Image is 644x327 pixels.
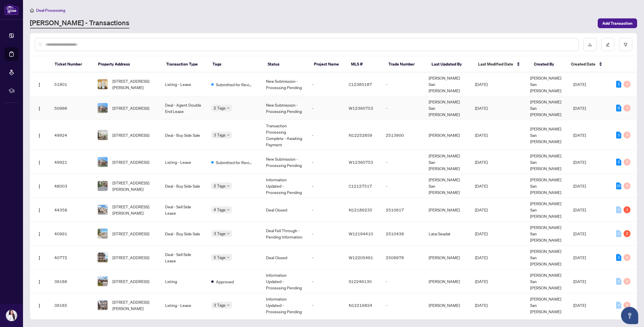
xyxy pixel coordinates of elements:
[349,231,373,236] span: W12194410
[424,198,470,222] td: [PERSON_NAME]
[50,56,93,72] th: Ticket Number
[98,79,108,89] img: thumbnail-img
[160,270,206,293] td: Listing
[424,150,470,174] td: [PERSON_NAME] San [PERSON_NAME]
[475,231,488,236] span: [DATE]
[5,4,18,15] img: logo
[227,232,230,235] span: down
[624,105,630,111] div: 0
[616,230,621,237] div: 0
[424,120,470,150] td: [PERSON_NAME]
[36,8,65,13] span: Deal Processing
[475,183,488,188] span: [DATE]
[160,72,206,96] td: Listing - Lease
[530,126,561,144] span: [PERSON_NAME] San [PERSON_NAME]
[261,246,307,270] td: Deal Closed
[381,198,424,222] td: 2510617
[35,253,44,262] button: Logo
[573,255,586,260] span: [DATE]
[35,229,44,238] button: Logo
[227,184,230,187] span: down
[112,299,156,311] span: [STREET_ADDRESS][PERSON_NAME]
[424,72,470,96] td: [PERSON_NAME] San [PERSON_NAME]
[98,253,108,262] img: thumbnail-img
[216,159,253,166] span: Submitted for Review
[530,272,561,290] span: [PERSON_NAME] San [PERSON_NAME]
[214,132,226,138] span: 3 Tags
[261,198,307,222] td: Deal Closed
[621,307,638,324] button: Open asap
[98,205,108,215] img: thumbnail-img
[98,103,108,113] img: thumbnail-img
[160,96,206,120] td: Deal - Agent Double End Lease
[227,134,230,136] span: down
[624,254,630,261] div: 0
[307,150,344,174] td: -
[530,201,561,219] span: [PERSON_NAME] San [PERSON_NAME]
[50,222,93,246] td: 40991
[37,106,42,111] img: Logo
[227,256,230,259] span: down
[307,72,344,96] td: -
[50,120,93,150] td: 49924
[37,184,42,189] img: Logo
[35,157,44,167] button: Logo
[214,302,226,308] span: 3 Tags
[381,246,424,270] td: 2508978
[573,183,586,188] span: [DATE]
[307,96,344,120] td: -
[616,254,621,261] div: 1
[112,105,149,111] span: [STREET_ADDRESS]
[624,182,630,189] div: 0
[307,174,344,198] td: -
[616,278,621,285] div: 0
[112,230,149,237] span: [STREET_ADDRESS]
[424,174,470,198] td: [PERSON_NAME] San [PERSON_NAME]
[346,56,384,72] th: MLS #
[573,132,586,138] span: [DATE]
[214,254,226,261] span: 5 Tags
[349,255,373,260] span: W12205491
[616,81,621,88] div: 1
[37,232,42,236] img: Logo
[573,303,586,308] span: [DATE]
[349,279,372,284] span: S12246130
[624,278,630,285] div: 0
[427,56,474,72] th: Last Updated By
[530,296,561,314] span: [PERSON_NAME] San [PERSON_NAME]
[261,96,307,120] td: New Submission - Processing Pending
[112,78,156,91] span: [STREET_ADDRESS][PERSON_NAME]
[35,205,44,214] button: Logo
[98,229,108,238] img: thumbnail-img
[606,43,610,47] span: edit
[160,246,206,270] td: Deal - Sell Side Lease
[35,277,44,286] button: Logo
[50,198,93,222] td: 44358
[349,105,373,111] span: W12360753
[573,82,586,87] span: [DATE]
[624,81,630,88] div: 0
[37,208,42,213] img: Logo
[160,198,206,222] td: Deal - Sell Side Lease
[566,56,610,72] th: Created Date
[37,160,42,165] img: Logo
[37,82,42,87] img: Logo
[50,246,93,270] td: 40772
[50,293,93,317] td: 39185
[475,82,488,87] span: [DATE]
[530,99,561,117] span: [PERSON_NAME] San [PERSON_NAME]
[616,132,621,139] div: 1
[384,56,427,72] th: Trade Number
[261,120,307,150] td: Transaction Processing Complete - Awaiting Payment
[475,159,488,165] span: [DATE]
[208,56,263,72] th: Tags
[616,159,621,166] div: 2
[37,280,42,284] img: Logo
[307,270,344,293] td: -
[475,255,488,260] span: [DATE]
[475,303,488,308] span: [DATE]
[263,56,310,72] th: Status
[588,43,592,47] span: download
[616,105,621,111] div: 6
[307,293,344,317] td: -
